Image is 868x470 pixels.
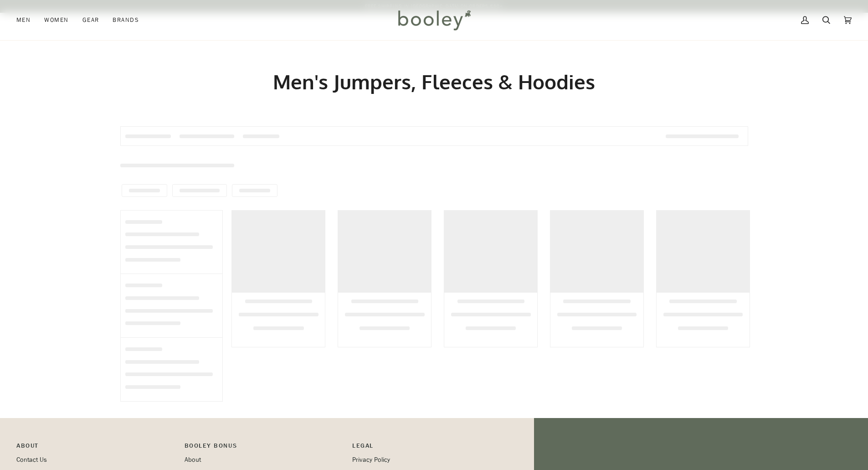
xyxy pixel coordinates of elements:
[16,455,47,464] a: Contact Us
[120,69,748,94] h1: Men's Jumpers, Fleeces & Hoodies
[185,441,344,455] p: Booley Bonus
[44,15,68,25] span: Women
[185,455,201,464] a: About
[352,455,390,464] a: Privacy Policy
[82,15,99,25] span: Gear
[16,441,175,455] p: Pipeline_Footer Main
[352,441,511,455] p: Pipeline_Footer Sub
[113,15,139,25] span: Brands
[394,7,474,33] img: Booley
[16,15,31,25] span: Men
